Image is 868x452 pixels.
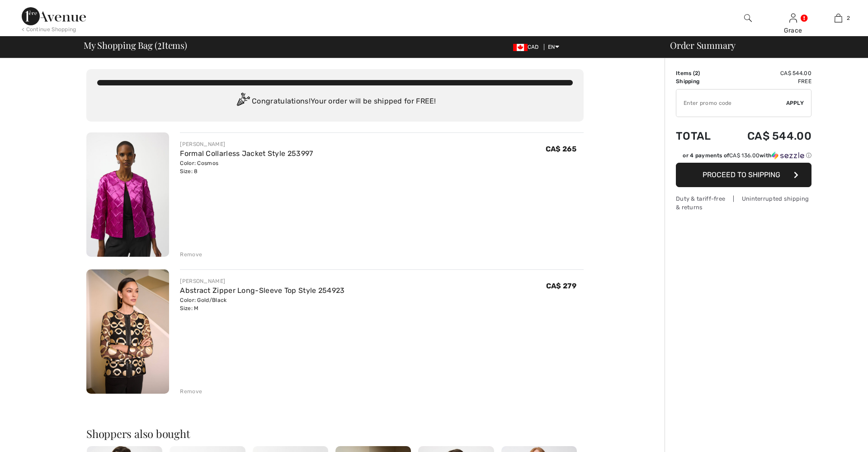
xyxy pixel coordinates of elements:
[676,121,724,151] td: Total
[786,99,804,107] span: Apply
[180,277,344,285] div: [PERSON_NAME]
[86,132,169,257] img: Formal Collarless Jacket Style 253997
[676,69,724,77] td: Items ( )
[513,44,542,50] span: CAD
[676,194,811,212] div: Duty & tariff-free | Uninterrupted shipping & returns
[744,13,752,24] img: search the website
[513,44,528,51] img: Canadian Dollar
[97,93,573,111] div: Congratulations! Your order will be shipped for FREE!
[703,170,780,179] span: Proceed to Shipping
[546,145,576,153] span: CA$ 265
[180,296,344,312] div: Color: Gold/Black Size: M
[771,26,815,35] div: Grace
[548,44,559,50] span: EN
[180,159,313,175] div: Color: Cosmos Size: 8
[729,152,759,159] span: CA$ 136.00
[676,163,811,187] button: Proceed to Shipping
[772,151,804,160] img: Sezzle
[86,428,584,439] h2: Shoppers also bought
[22,25,76,33] div: < Continue Shopping
[676,77,724,85] td: Shipping
[22,7,86,25] img: 1ère Avenue
[676,89,786,117] input: Promo code
[84,41,187,50] span: My Shopping Bag ( Items)
[847,14,850,22] span: 2
[724,77,811,85] td: Free
[789,14,797,22] a: Sign In
[180,387,202,395] div: Remove
[180,250,202,259] div: Remove
[835,13,842,24] img: My Bag
[724,121,811,151] td: CA$ 544.00
[180,140,313,148] div: [PERSON_NAME]
[157,38,162,50] span: 2
[816,13,860,24] a: 2
[234,93,252,111] img: Congratulation2.svg
[659,41,863,50] div: Order Summary
[180,286,344,295] a: Abstract Zipper Long-Sleeve Top Style 254923
[86,269,169,394] img: Abstract Zipper Long-Sleeve Top Style 254923
[695,70,698,76] span: 2
[724,69,811,77] td: CA$ 544.00
[676,151,811,163] div: or 4 payments ofCA$ 136.00withSezzle Click to learn more about Sezzle
[180,149,313,158] a: Formal Collarless Jacket Style 253997
[546,282,576,290] span: CA$ 279
[789,13,797,24] img: My Info
[683,151,811,160] div: or 4 payments of with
